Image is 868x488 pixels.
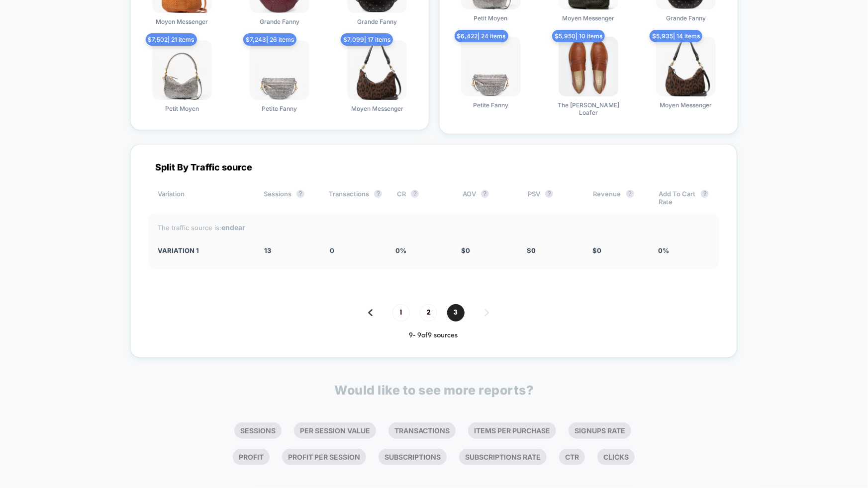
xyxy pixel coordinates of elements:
span: 0 [330,246,334,254]
span: $ 0 [461,246,470,254]
div: 9 - 9 of 9 sources [148,331,719,340]
span: 0 % [658,246,669,254]
span: Grande Fanny [666,14,706,22]
div: CR [397,190,447,206]
li: Clicks [597,449,635,465]
li: Profit Per Session [282,449,366,465]
li: Signups Rate [569,422,631,439]
li: Transactions [388,422,456,439]
span: Moyen Messenger [351,105,403,112]
span: $ 0 [592,246,601,254]
li: Per Session Value [294,422,376,439]
div: Revenue [593,190,644,206]
span: Moyen Messenger [156,18,208,25]
div: Variation [158,190,249,206]
div: The traffic source is: [158,223,709,232]
li: Subscriptions Rate [459,449,547,465]
li: Subscriptions [379,449,447,465]
span: $ 0 [527,246,536,254]
span: $ 7,243 | 26 items [243,33,296,46]
li: Ctr [559,449,585,465]
span: Petite Fanny [262,105,297,112]
button: ? [626,190,634,198]
span: Petit Moyen [165,105,199,112]
span: 13 [264,246,271,254]
button: ? [411,190,419,198]
button: ? [481,190,489,198]
li: Sessions [234,422,282,439]
div: AOV [463,190,513,206]
span: 3 [447,304,465,322]
img: pagination back [368,309,373,316]
img: produt [656,37,716,96]
div: PSV [528,190,578,206]
span: Grande Fanny [260,18,299,25]
span: Moyen Messenger [562,14,614,22]
span: The [PERSON_NAME] Loafer [551,101,626,116]
img: produt [347,40,407,100]
button: ? [296,190,304,198]
img: produt [559,37,618,96]
span: 0 % [395,246,406,254]
span: $ 5,950 | 10 items [552,30,605,42]
span: 2 [420,304,437,322]
button: ? [545,190,553,198]
span: $ 7,502 | 21 items [146,33,197,46]
button: ? [701,190,709,198]
span: $ 7,099 | 17 items [341,33,393,46]
li: Items Per Purchase [468,422,556,439]
span: 1 [392,304,410,322]
span: $ 5,935 | 14 items [650,30,702,42]
strong: endear [222,223,246,232]
div: Add To Cart Rate [659,190,709,206]
span: Grande Fanny [357,18,397,25]
span: Petite Fanny [473,101,508,109]
span: Moyen Messenger [660,101,712,109]
img: produt [250,40,309,100]
span: Petit Moyen [474,14,508,22]
div: Split By Traffic source [148,162,719,172]
div: Variation 1 [158,246,250,254]
p: Would like to see more reports? [335,383,534,398]
div: Transactions [329,190,382,206]
img: produt [461,37,521,96]
span: $ 6,422 | 24 items [455,30,508,42]
div: Sessions [264,190,314,206]
img: produt [152,40,212,100]
li: Profit [233,449,270,465]
button: ? [374,190,382,198]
